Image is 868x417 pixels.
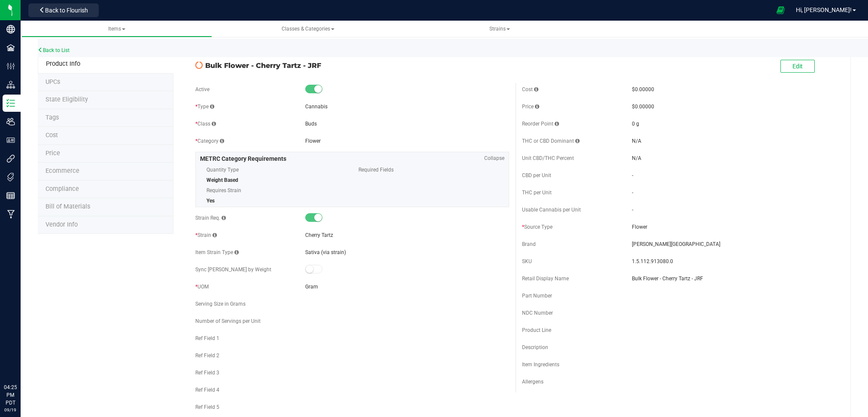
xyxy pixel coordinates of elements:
span: 1.5.112.913080.0 [632,258,836,265]
inline-svg: Company [6,25,15,34]
span: Unit CBD/THC Percent [522,155,574,161]
span: Weight Based [206,177,238,183]
inline-svg: Manufacturing [6,210,15,218]
span: NDC Number [522,310,553,316]
inline-svg: Configuration [6,62,15,71]
span: Cost [46,132,58,139]
inline-svg: Integrations [6,154,15,163]
span: Tag [46,78,60,86]
span: Gram [305,284,318,290]
span: Price [522,104,539,110]
span: Reorder Point [522,121,559,127]
span: Required Fields [358,163,498,176]
inline-svg: Reports [6,191,15,200]
span: Buds [305,121,317,127]
span: Allergens [522,379,543,385]
span: Flower [305,138,321,144]
span: Bulk Flower - Cherry Tartz - JRF [205,60,510,71]
span: Items [108,26,125,32]
inline-svg: Users [6,117,15,126]
button: Edit [780,60,815,73]
span: Price [46,150,60,157]
span: Item Ingredients [522,362,559,368]
button: Back to Flourish [28,3,99,17]
span: Cannabis [305,104,328,110]
iframe: Resource center [9,348,34,374]
span: Ref Field 2 [195,353,219,359]
span: Part Number [522,293,552,299]
span: N/A [632,155,641,161]
span: Bulk Flower - Cherry Tartz - JRF [632,275,836,282]
span: Description [522,344,548,350]
span: Active [195,86,209,92]
span: $0.00000 [632,104,654,110]
span: Ref Field 1 [195,335,219,341]
span: Requires Strain [206,184,346,197]
span: Collapse [484,154,504,162]
span: Number of Servings per Unit [195,318,261,324]
span: [PERSON_NAME][GEOGRAPHIC_DATA] [632,240,836,248]
iframe: Resource center unread badge [25,347,36,357]
span: Sativa (via strain) [305,249,346,255]
span: Quantity Type [206,163,346,176]
span: Source Type [522,224,552,230]
inline-svg: User Roles [6,136,15,144]
span: - [632,172,633,178]
span: Serving Size in Grams [195,301,246,307]
span: Ref Field 4 [195,387,219,393]
span: Strain [195,232,217,238]
span: Yes [206,198,215,204]
span: THC per Unit [522,190,552,196]
span: Open Ecommerce Menu [771,2,790,18]
span: Product Info [46,60,80,67]
span: Brand [522,241,536,247]
span: SKU [522,258,532,264]
span: Classes & Categories [282,26,334,32]
span: Back to Flourish [45,7,88,14]
span: Class [195,121,216,127]
span: Ref Field 5 [195,404,219,410]
span: Ecommerce [46,167,79,175]
span: Tag [46,114,59,121]
span: Cost [522,86,538,92]
span: Category [195,138,224,144]
span: Bill of Materials [46,203,90,210]
span: Vendor Info [46,221,78,228]
span: THC or CBD Dominant [522,138,580,144]
span: Edit [792,63,803,70]
span: CBD per Unit [522,172,551,178]
span: Sync [PERSON_NAME] by Weight [195,267,271,273]
p: 09/19 [4,407,17,413]
inline-svg: Distribution [6,80,15,89]
span: Item Strain Type [195,249,239,255]
span: Tag [46,96,88,103]
span: N/A [632,138,641,144]
span: Compliance [46,185,79,193]
span: $0.00000 [632,86,654,92]
span: Retail Display Name [522,276,569,282]
span: Type [195,104,214,110]
p: 04:25 PM PDT [4,383,17,407]
span: Usable Cannabis per Unit [522,207,581,213]
span: - [632,207,633,213]
span: Product Line [522,327,551,333]
span: Ref Field 3 [195,370,219,376]
a: Back to List [38,47,70,53]
span: Strain Req. [195,215,226,221]
span: UOM [195,284,209,290]
span: Hi, [PERSON_NAME]! [796,6,852,13]
span: Cherry Tartz [305,232,333,238]
span: Strains [489,26,510,32]
span: Flower [632,223,836,231]
span: METRC Category Requirements [200,155,286,162]
inline-svg: Tags [6,173,15,181]
inline-svg: Inventory [6,99,15,107]
span: 0 g [632,121,639,127]
span: - [632,190,633,196]
span: Pending Sync [195,61,203,70]
inline-svg: Facilities [6,43,15,52]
